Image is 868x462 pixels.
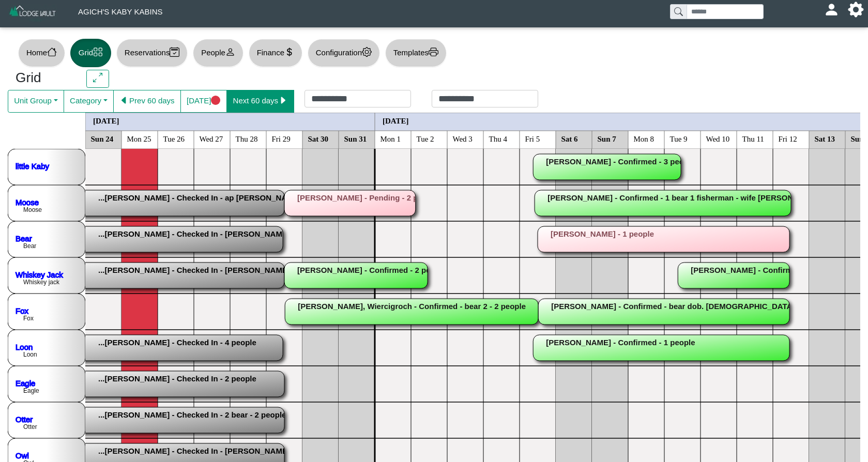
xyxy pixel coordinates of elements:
[634,134,654,143] text: Mon 8
[23,351,37,358] text: Loon
[127,134,151,143] text: Mon 25
[16,161,50,170] a: little Kaby
[23,423,37,430] text: Otter
[64,90,114,113] button: Category
[284,47,294,57] svg: currency dollar
[383,116,409,125] text: [DATE]
[23,315,34,322] text: Fox
[91,134,114,143] text: Sun 24
[16,234,32,242] a: Bear
[93,73,103,83] svg: arrows angle expand
[211,96,221,105] svg: circle fill
[706,134,730,143] text: Wed 10
[779,134,797,143] text: Fri 12
[308,134,329,143] text: Sat 30
[170,47,179,57] svg: calendar2 check
[16,197,39,206] a: Moose
[380,134,401,143] text: Mon 1
[200,134,223,143] text: Wed 27
[16,378,35,387] a: Eagle
[344,134,367,143] text: Sun 31
[249,39,302,67] button: Financecurrency dollar
[119,96,129,105] svg: caret left fill
[525,134,540,143] text: Fri 5
[16,342,33,351] a: Loon
[304,90,411,107] input: Check in
[93,47,103,57] svg: grid
[116,39,188,67] button: Reservationscalendar2 check
[489,134,508,143] text: Thu 4
[16,270,63,279] a: Whiskey Jack
[417,134,434,143] text: Tue 2
[598,134,617,143] text: Sun 7
[308,39,380,67] button: Configurationgear
[23,387,39,394] text: Eagle
[16,70,71,86] h3: Grid
[16,451,29,459] a: Owl
[47,47,57,57] svg: house
[23,206,42,213] text: Moose
[742,134,764,143] text: Thu 11
[453,134,473,143] text: Wed 3
[852,6,860,13] svg: gear fill
[226,90,294,113] button: Next 60 dayscaret right fill
[429,47,438,57] svg: printer
[828,6,835,13] svg: person fill
[16,414,33,423] a: Otter
[561,134,578,143] text: Sat 6
[278,96,288,105] svg: caret right fill
[23,279,60,286] text: Whiskey jack
[225,47,235,57] svg: person
[670,134,688,143] text: Tue 9
[23,242,36,250] text: Bear
[86,70,109,88] button: arrows angle expand
[93,116,119,125] text: [DATE]
[163,134,185,143] text: Tue 26
[674,7,682,16] svg: search
[193,39,243,67] button: Peopleperson
[113,90,181,113] button: caret left fillPrev 60 days
[385,39,447,67] button: Templatesprinter
[70,39,111,67] button: Gridgrid
[8,90,64,113] button: Unit Group
[362,47,372,57] svg: gear
[180,90,227,113] button: [DATE]circle fill
[16,306,29,315] a: Fox
[8,4,57,22] img: Z
[236,134,258,143] text: Thu 28
[432,90,538,107] input: Check out
[815,134,835,143] text: Sat 13
[18,39,65,67] button: Homehouse
[272,134,291,143] text: Fri 29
